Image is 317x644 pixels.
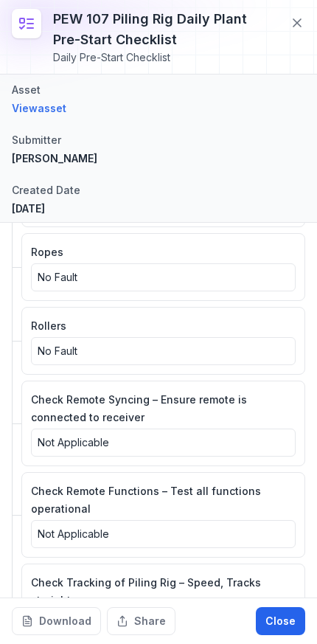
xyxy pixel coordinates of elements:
span: No Fault [38,271,77,283]
h3: PEW 107 Piling Rig Daily Plant Pre-Start Checklist [53,9,270,50]
span: No Fault [38,344,77,357]
span: Not Applicable [38,436,109,449]
button: Download [12,607,101,635]
span: Not Applicable [38,527,109,540]
a: Viewasset [12,101,305,116]
span: Check Remote Functions – Test all functions operational [31,485,261,515]
time: 18/6/2025, 7:16:32 am [12,202,45,215]
span: Created Date [12,184,80,196]
span: Check Tracking of Piling Rig – Speed, Tracks straight [31,576,261,606]
span: [DATE] [12,202,45,215]
span: [PERSON_NAME] [12,152,97,165]
button: Share [107,607,175,635]
div: Daily Pre-Start Checklist [53,50,270,65]
span: Rollers [31,319,66,332]
span: Ropes [31,246,63,258]
button: Close [256,607,305,635]
span: Asset [12,83,41,96]
span: Submitter [12,134,61,146]
span: Check Remote Syncing – Ensure remote is connected to receiver [31,393,247,423]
